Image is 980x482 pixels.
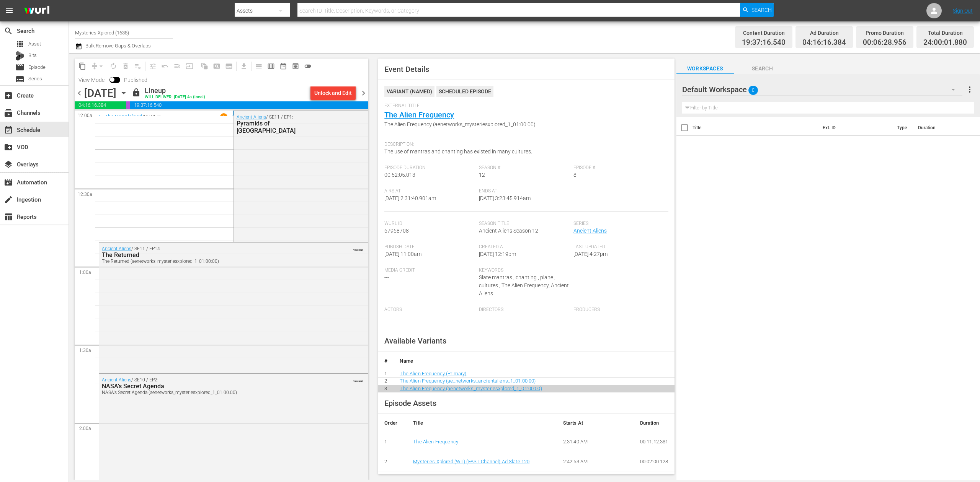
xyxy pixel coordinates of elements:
span: Episode Assets [384,399,436,408]
span: Episode # [573,165,664,171]
span: event_available [4,125,13,135]
span: add_box [4,91,13,100]
span: Ingestion [4,195,13,204]
span: apps [15,39,24,49]
div: Scheduled Episode [436,86,493,97]
div: / SE11 / EP14: [102,246,325,264]
span: Created At [479,244,570,250]
span: table_chart [4,212,13,221]
span: Search [751,3,772,17]
span: 19:37:16.540 [742,38,786,47]
span: Slate mantras , chanting , plane , cultures , The Alien Frequency, Ancient Aliens [479,274,569,296]
span: Last Updated [573,244,664,250]
span: toggle_off [304,62,312,70]
span: Toggle to switch from Published to Draft view. [109,77,115,82]
td: 2 [378,452,407,472]
span: Wurl Id [384,221,475,227]
span: Automation [4,178,13,187]
span: Available Variants [384,336,446,345]
span: Select an event to delete [119,60,132,72]
span: 67968708 [384,228,409,234]
div: VARIANT ( NAMED ) [384,86,434,97]
a: The Alien Frequency [413,439,458,445]
div: Pyramids of [GEOGRAPHIC_DATA] [237,120,330,134]
p: EP5 [154,114,162,119]
span: Bits [28,52,37,59]
div: NASA's Secret Agenda [102,383,325,390]
span: --- [384,314,389,320]
div: Promo Duration [863,28,906,38]
span: 8 [573,172,577,178]
a: Ancient Aliens [237,114,266,120]
th: Starts At [557,414,634,432]
th: Name [394,352,674,370]
div: Total Duration [923,28,967,38]
div: Default Workspace [682,79,963,100]
span: Day Calendar View [250,59,265,73]
th: Order [378,414,407,432]
span: [DATE] 11:00am [384,251,421,257]
td: 1 [378,432,407,452]
p: 1 [222,114,225,119]
th: Title [693,117,818,138]
span: 00:06:28.956 [863,38,906,47]
span: chevron_right [359,88,368,98]
th: Type [892,117,913,138]
span: Episode [28,64,46,71]
span: Media Credit [384,267,475,274]
span: [DATE] 2:31:40.901am [384,195,436,201]
span: Event Details [384,65,429,74]
button: Search [740,3,774,17]
span: --- [384,274,389,280]
span: Remove Gaps & Overlaps [88,60,107,72]
td: 00:02:00.128 [634,452,675,472]
a: The Alien Frequency (aenetworks_mysteriesxplored_1_01:00:00) [400,386,542,391]
a: Ancient Aliens [102,246,131,251]
span: Overlays [4,160,13,169]
a: Sign Out [953,8,973,14]
span: lock [132,88,141,97]
span: Asset [28,40,41,48]
span: Ends At [479,188,570,194]
span: [DATE] 3:23:45.914am [479,195,531,201]
span: VARIANT [353,245,363,251]
span: Directors [479,307,570,313]
a: The Alien Frequency [384,110,454,119]
div: NASA's Secret Agenda (aenetworks_mysteriesxplored_1_01:00:00) [102,390,325,395]
span: The use of mantras and chanting has existed in many cultures. [384,148,532,155]
td: 1 [378,370,394,378]
span: chevron_left [75,88,84,98]
span: content_copy [78,62,86,70]
span: Loop Content [107,60,119,72]
span: Search [734,64,791,73]
span: movie [15,63,24,72]
span: Series [573,221,664,227]
span: date_range_outlined [279,62,287,70]
td: 2:31:40 AM [557,432,634,452]
span: Series [28,75,42,83]
span: Workspaces [676,64,734,73]
th: Duration [634,414,675,432]
div: / SE11 / EP1: [237,114,330,134]
span: Week Calendar View [265,60,277,72]
td: 2 [378,378,394,385]
span: 00:52:05.013 [384,172,415,178]
a: The Alien Frequency (Primary) [400,371,466,376]
th: Duration [913,117,959,138]
div: WILL DELIVER: [DATE] 4a (local) [145,95,205,100]
a: Ancient Aliens [102,377,131,383]
td: 2:42:53 AM [557,452,634,472]
span: Bulk Remove Gaps & Overlaps [84,43,151,49]
span: more_vert [965,85,974,94]
span: Season # [479,165,570,171]
span: External Title [384,103,664,109]
span: Channels [4,108,13,117]
div: The Returned [102,251,325,259]
span: 00:06:28.956 [126,101,130,109]
div: Ad Duration [802,28,846,38]
span: 04:16:16.384 [75,101,126,109]
span: [DATE] 4:27pm [573,251,608,257]
span: Published [120,77,151,83]
span: Publish Date [384,244,475,250]
span: preview_outlined [292,62,299,70]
